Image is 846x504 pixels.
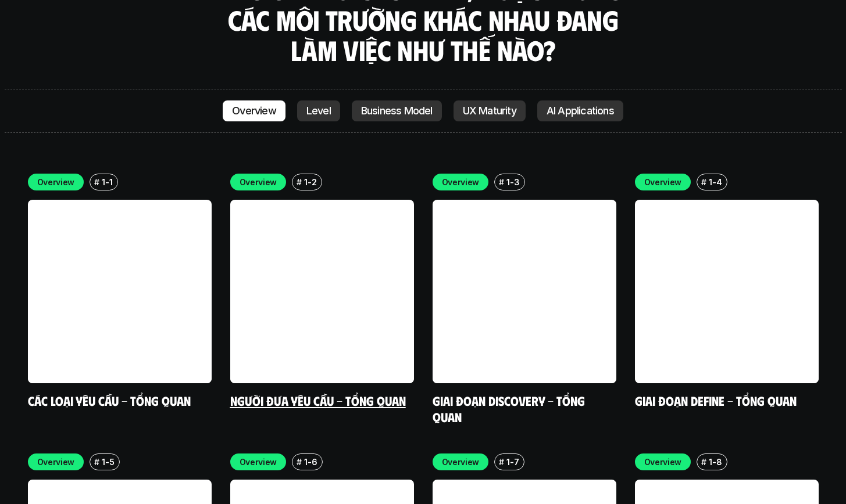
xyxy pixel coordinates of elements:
a: Level [297,100,340,121]
h6: # [297,178,302,186]
a: UX Maturity [454,100,526,121]
p: Overview [37,456,75,468]
p: Overview [232,105,276,117]
a: Business Model [352,100,442,121]
a: Giai đoạn Define - Tổng quan [635,393,797,408]
p: 1-1 [102,176,112,188]
a: Các loại yêu cầu - Tổng quan [28,393,191,408]
p: Overview [442,176,480,188]
p: Overview [644,176,682,188]
p: 1-8 [709,456,722,468]
h6: # [499,458,504,466]
a: Giai đoạn Discovery - Tổng quan [433,393,588,424]
p: 1-6 [304,456,317,468]
h6: # [701,178,706,186]
p: UX Maturity [463,105,516,117]
p: Overview [644,456,682,468]
p: 1-5 [102,456,114,468]
p: 1-3 [506,176,519,188]
a: AI Applications [537,100,623,121]
h6: # [94,178,99,186]
p: Business Model [361,105,433,117]
p: Overview [442,456,480,468]
a: Người đưa yêu cầu - Tổng quan [230,393,406,408]
p: 1-2 [304,176,316,188]
p: Level [306,105,331,117]
h6: # [297,458,302,466]
h6: # [499,178,504,186]
p: Overview [240,176,277,188]
a: Overview [223,100,285,121]
p: AI Applications [547,105,614,117]
h6: # [94,458,99,466]
h6: # [701,458,706,466]
p: 1-7 [506,456,519,468]
p: 1-4 [709,176,722,188]
p: Overview [37,176,75,188]
p: Overview [240,456,277,468]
